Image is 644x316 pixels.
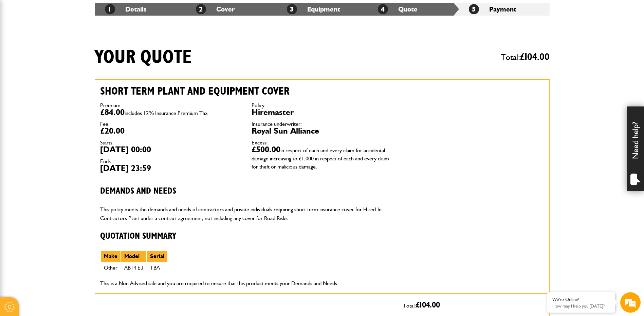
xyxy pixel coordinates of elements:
input: Enter your email address [9,83,124,98]
h3: Quotation Summary [100,231,393,242]
td: TBA [147,262,168,274]
dd: £500.00 [252,145,393,170]
textarea: Type your message and hit 'Enter' [9,123,124,203]
td: Other [100,262,121,274]
a: 3Equipment [287,5,340,13]
dt: Insurance underwriter: [252,121,393,127]
div: Chat with us now [35,38,114,47]
dt: Starts: [100,140,241,145]
p: How may I help you today? [552,303,610,309]
dd: [DATE] 00:00 [100,145,241,154]
dd: Hiremaster [252,108,393,116]
dt: Premium:: [100,103,241,108]
span: £ [416,301,440,309]
span: 3 [287,4,297,14]
th: Make [100,251,121,262]
span: 4 [378,4,388,14]
input: Enter your last name [9,63,124,78]
span: includes 12% Insurance Premium Tax [125,110,208,116]
a: 1Details [105,5,146,13]
span: 104.00 [420,301,440,309]
span: £ [520,52,550,62]
th: Model [121,251,147,262]
h2: Short term plant and equipment cover [100,85,393,98]
dt: Fee: [100,121,241,127]
span: 1 [105,4,115,14]
a: 2Cover [196,5,235,13]
span: 5 [469,4,479,14]
h3: Demands and needs [100,186,393,197]
dt: Policy: [252,103,393,108]
span: 2 [196,4,206,14]
li: Payment [459,3,550,16]
th: Serial [147,251,168,262]
em: Start Chat [92,209,123,218]
li: Quote [368,3,459,16]
span: Total: [501,50,550,65]
dt: Excess: [252,140,393,145]
div: Minimize live chat window [111,3,128,20]
dd: [DATE] 23:59 [100,164,241,172]
img: d_20077148190_company_1631870298795_20077148190 [12,38,29,47]
div: We're Online! [552,297,610,302]
dd: £20.00 [100,127,241,135]
dd: Royal Sun Alliance [252,127,393,135]
div: Need help? [627,106,644,191]
p: This policy meets the demands and needs of contractors and private individuals requiring short te... [100,205,393,222]
dt: Ends: [100,159,241,164]
input: Enter your phone number [9,103,124,118]
span: 104.00 [525,52,550,62]
dd: £84.00 [100,108,241,116]
td: AB14 EJ [121,262,147,274]
span: in respect of each and every claim for accidental damage increasing to £1,000 in respect of each ... [252,147,389,170]
h1: Your quote [95,46,192,69]
p: Total: [403,299,544,312]
p: This is a Non Advised sale and you are required to ensure that this product meets your Demands an... [100,279,393,288]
